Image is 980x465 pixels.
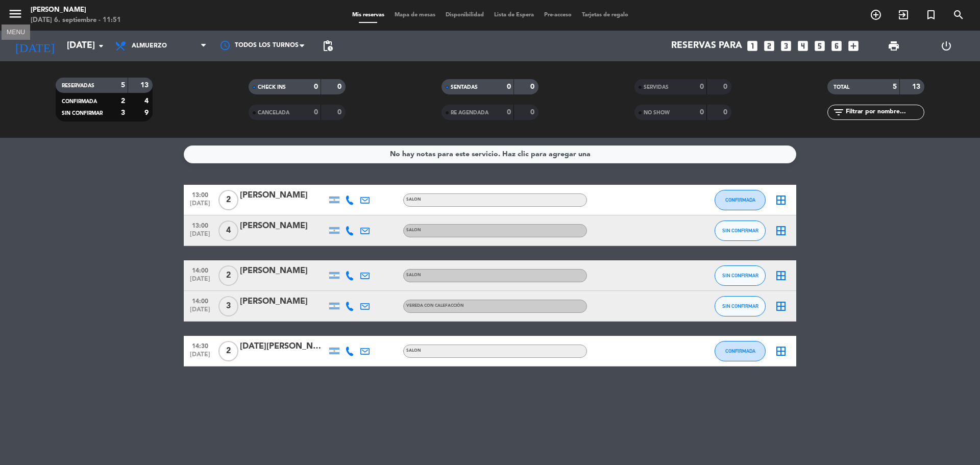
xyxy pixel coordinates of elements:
input: Filtrar por nombre... [845,107,924,118]
span: CONFIRMADA [725,197,755,203]
strong: 13 [912,83,922,90]
span: SALON [406,228,421,232]
span: RE AGENDADA [451,110,488,115]
span: 2 [218,265,238,286]
div: [PERSON_NAME] [240,189,327,202]
i: add_circle_outline [870,9,882,21]
i: border_all [775,225,787,237]
i: looks_6 [830,39,843,53]
i: border_all [775,300,787,312]
span: Mapa de mesas [389,12,440,18]
i: border_all [775,270,787,282]
i: menu [8,6,23,21]
strong: 0 [530,83,536,90]
span: SERVIDAS [644,85,669,90]
i: [DATE] [8,35,62,57]
i: exit_to_app [897,9,910,21]
i: search [952,9,965,21]
strong: 0 [507,109,511,116]
span: SALON [406,273,421,277]
span: 4 [218,221,238,241]
div: [DATE] 6. septiembre - 11:51 [31,15,121,26]
span: SENTADAS [451,85,478,90]
strong: 3 [121,109,125,116]
span: 2 [218,341,238,361]
span: 13:00 [187,219,213,231]
strong: 5 [893,83,897,90]
span: SIN CONFIRMAR [62,111,103,116]
span: Reservas para [671,41,742,51]
span: 14:00 [187,295,213,306]
i: add_box [847,39,860,53]
div: MENU [2,27,30,36]
i: arrow_drop_down [95,40,107,52]
div: [PERSON_NAME] [240,264,327,278]
span: VEREDA CON CALEFACCIÓN [406,304,464,308]
i: looks_3 [779,39,793,53]
div: [PERSON_NAME] [240,295,327,308]
span: 13:00 [187,188,213,200]
span: 3 [218,296,238,316]
button: menu [8,6,23,25]
span: [DATE] [187,306,213,318]
span: [DATE] [187,200,213,212]
span: 14:00 [187,264,213,276]
strong: 0 [337,83,344,90]
button: CONFIRMADA [715,190,766,210]
span: Almuerzo [132,42,167,50]
span: SIN CONFIRMAR [722,303,758,309]
i: looks_one [746,39,759,53]
i: power_settings_new [940,40,952,52]
strong: 4 [144,97,151,105]
span: SIN CONFIRMAR [722,228,758,233]
strong: 0 [314,109,318,116]
strong: 0 [700,83,704,90]
span: CHECK INS [258,85,286,90]
strong: 13 [140,82,151,89]
span: Pre-acceso [539,12,577,18]
div: No hay notas para este servicio. Haz clic para agregar una [390,149,591,160]
span: Mis reservas [347,12,389,18]
span: [DATE] [187,231,213,242]
div: [PERSON_NAME] [31,5,121,15]
strong: 0 [700,109,704,116]
span: CONFIRMADA [62,99,97,104]
i: filter_list [832,106,845,118]
strong: 0 [723,83,729,90]
span: NO SHOW [644,110,670,115]
span: 14:30 [187,339,213,351]
span: CONFIRMADA [725,348,755,354]
button: SIN CONFIRMAR [715,221,766,241]
strong: 0 [314,83,318,90]
i: border_all [775,194,787,206]
div: LOG OUT [920,31,972,61]
span: 2 [218,190,238,210]
button: CONFIRMADA [715,341,766,361]
span: Disponibilidad [440,12,489,18]
strong: 0 [337,109,344,116]
strong: 2 [121,97,125,105]
button: SIN CONFIRMAR [715,265,766,286]
strong: 9 [144,109,151,116]
strong: 0 [507,83,511,90]
span: SALON [406,349,421,353]
i: looks_4 [796,39,810,53]
i: turned_in_not [925,9,937,21]
span: CANCELADA [258,110,289,115]
strong: 0 [723,109,729,116]
span: [DATE] [187,351,213,363]
span: Tarjetas de regalo [577,12,633,18]
span: SIN CONFIRMAR [722,273,758,278]
span: Lista de Espera [489,12,539,18]
span: TOTAL [834,85,849,90]
i: looks_5 [813,39,826,53]
i: looks_two [763,39,776,53]
span: print [888,40,900,52]
div: [PERSON_NAME] [240,219,327,233]
strong: 0 [530,109,536,116]
strong: 5 [121,82,125,89]
div: [DATE][PERSON_NAME] [240,340,327,353]
span: [DATE] [187,276,213,287]
span: SALON [406,198,421,202]
span: RESERVADAS [62,83,94,88]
